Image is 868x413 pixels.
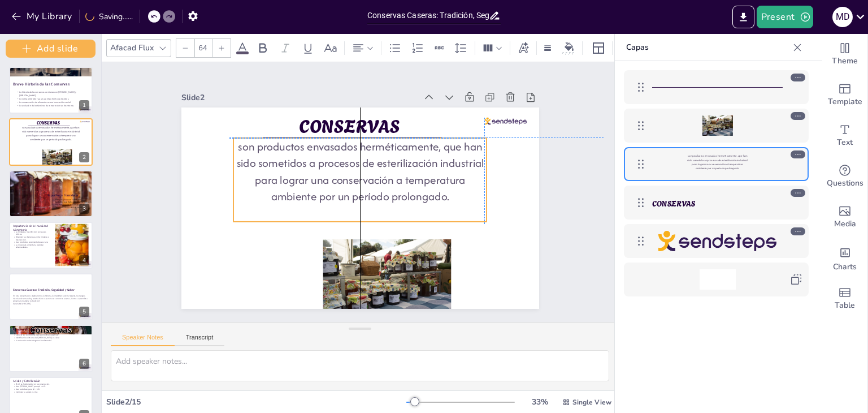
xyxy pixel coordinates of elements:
[13,244,51,249] p: La inocuidad alimentaria previene enfermedades.
[79,359,89,369] div: 6
[47,193,123,197] p: Aspectos a Considerar
[9,273,93,320] div: 5
[13,302,88,305] p: Generated with [URL]
[367,7,489,24] input: Insert title
[589,39,607,57] div: Layout
[79,204,89,214] div: 3
[828,96,862,108] span: Template
[55,204,85,206] span: Usar materia prima de calidad es clave.
[833,261,857,273] span: Charts
[13,241,51,244] p: Usar productos recomendados es clave.
[9,67,93,114] div: 1
[13,336,88,339] p: Identificar los síntomas del [MEDICAL_DATA] es clave.
[757,6,813,28] button: Present
[263,84,492,247] span: son productos envasados herméticamente, que han sido sometidos a procesos de esterilización indus...
[9,325,93,372] div: 6
[13,236,51,241] p: Entender las diferencias entre limpieza y desinfección.
[687,154,748,170] font: son productos envasados ​​herméticamente, que han sido sometidos a procesos de esterilización ind...
[79,255,89,265] div: 4
[13,385,88,388] p: Usar [PERSON_NAME] para pH < 4.5.
[515,39,532,57] div: Text effects
[561,42,578,54] div: Background color
[822,238,867,278] div: Add charts and graphs
[13,379,88,383] p: Acidez y Esterilización
[16,91,92,97] p: La historia de las conservas comienza con [PERSON_NAME] y [PERSON_NAME].
[834,218,856,230] span: Media
[13,81,88,87] p: Breve Historia de las Conservas
[22,126,80,141] span: son productos envasados herméticamente, que han sido sometidos a procesos de esterilización indus...
[334,92,435,165] span: CONSERVAS
[79,152,89,162] div: 2
[832,7,853,27] div: M D
[8,7,77,25] button: My Library
[108,40,156,55] div: Afacad Flux
[541,39,554,57] div: Border settings
[822,75,867,115] div: Add ready made slides
[837,136,853,149] span: Text
[79,100,89,110] div: 1
[827,177,863,190] span: Questions
[732,6,754,28] button: Export to PowerPoint
[111,334,175,346] button: Speaker Notes
[822,115,867,156] div: Add text boxes
[832,6,853,28] button: M D
[13,334,88,337] p: Conocer las condiciones de crecimiento es esencial.
[9,222,93,269] div: 4
[6,40,96,58] button: Add slide
[572,398,611,407] span: Single View
[9,118,93,165] div: 2
[480,39,505,57] div: Column Count
[55,206,84,208] span: Seguir un proceso correcto es esencial.
[9,170,93,217] div: 3
[624,147,809,181] div: son productos envasados ​​herméticamente, que han sido sometidos a procesos de esterilización ind...
[822,278,867,319] div: Add a table
[55,201,93,203] span: Las instalaciones deben estar limpias y ordenadas.
[626,42,649,53] font: Capas
[822,156,867,197] div: Get real-time input from your audience
[16,97,92,100] p: La carne enlatada fue un uso importante de las latas.
[13,327,88,331] p: Riesgos en Conservas
[13,390,88,393] p: Controlar la acidez es vital.
[13,294,88,302] p: En esta presentación, exploraremos la historia, la importancia de la higiene, los riesgos, técnic...
[13,224,51,232] p: Importancia de la Inocuidad Alimentaria
[16,100,92,104] p: La conservación de alimentos es una innovación crucial.
[13,388,88,391] p: Usar autoclave para pH > 4.5.
[832,55,858,67] span: Theme
[106,397,406,407] div: Slide 2 / 15
[175,334,225,346] button: Transcript
[13,382,88,385] p: El pH es fundamental en la conservación.
[624,186,809,220] div: CONSERVAS
[16,104,92,107] p: La evolución de las técnicas de conservación es fascinante.
[822,197,867,238] div: Add images, graphics, shapes or video
[13,288,74,292] strong: Conservas Caseras: Tradición, Seguridad y Sabor
[652,197,696,208] font: CONSERVAS
[250,16,459,143] div: Slide 2
[79,307,89,317] div: 5
[624,109,809,143] div: https://pixabay.com/get/g36ecc8b7c25f6fe0353f41050bc5c4f6b8e605ff61c44a99f9e04eeb5c877d0e856722a7...
[13,339,88,342] p: La educación sobre riesgos es fundamental.
[13,231,51,236] p: La limpieza y desinfección son pasos críticos.
[85,11,133,22] div: Saving......
[37,119,60,126] span: CONSERVAS
[55,198,82,200] span: La higiene personal es fundamental.
[822,34,867,75] div: Change the overall theme
[526,397,553,407] div: 33 %
[13,331,88,334] p: La bacteria [MEDICAL_DATA] es peligrosa.
[835,299,855,312] span: Table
